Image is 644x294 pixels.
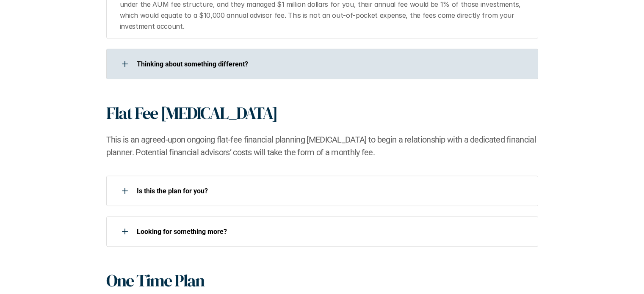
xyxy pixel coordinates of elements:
[106,103,277,123] h1: Flat Fee [MEDICAL_DATA]
[137,60,527,68] p: ​Thinking about something different?​
[137,228,527,236] p: Looking for something more?​
[106,133,538,159] h2: This is an agreed-upon ongoing flat-fee financial planning [MEDICAL_DATA] to begin a relationship...
[106,270,204,291] h1: One Time Plan
[137,187,527,195] p: Is this the plan for you?​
